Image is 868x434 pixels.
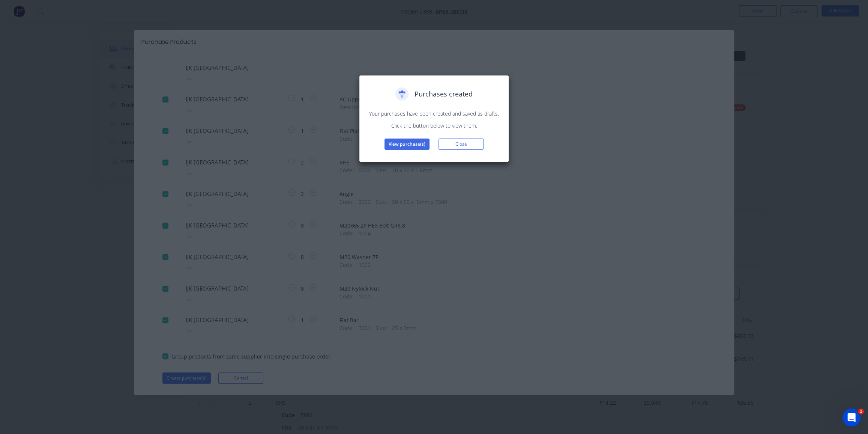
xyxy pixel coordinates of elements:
p: Your purchases have been created and saved as drafts. [367,110,501,118]
iframe: Intercom live chat [842,408,860,426]
button: Close [439,139,484,150]
button: View purchase(s) [384,139,429,150]
span: 1 [858,408,864,414]
span: Purchases created [414,89,473,99]
p: Click the button below to view them. [367,122,501,130]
